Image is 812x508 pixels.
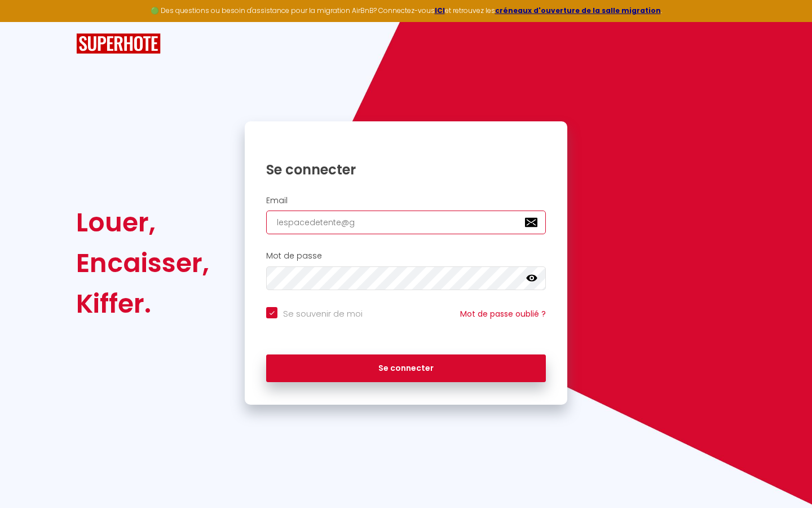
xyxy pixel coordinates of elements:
[266,196,546,205] h2: Email
[266,251,546,261] h2: Mot de passe
[266,161,546,178] h1: Se connecter
[435,6,445,15] a: ICI
[76,243,209,283] div: Encaisser,
[266,354,546,383] button: Se connecter
[9,5,43,38] button: Ouvrir le widget de chat LiveChat
[76,33,161,54] img: SuperHote logo
[76,202,209,243] div: Louer,
[495,6,661,15] a: créneaux d'ouverture de la salle migration
[266,211,546,234] input: Ton Email
[76,283,209,324] div: Kiffer.
[460,308,546,319] a: Mot de passe oublié ?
